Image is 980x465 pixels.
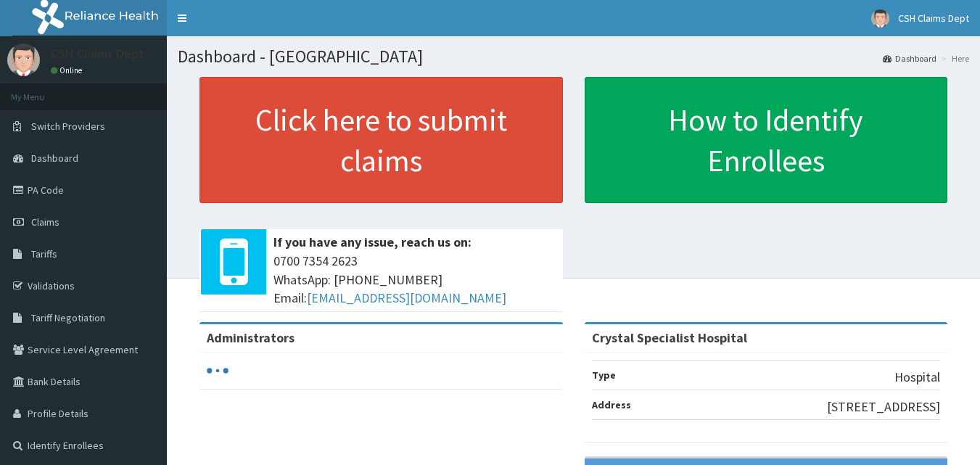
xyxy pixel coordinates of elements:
[307,289,506,306] a: [EMAIL_ADDRESS][DOMAIN_NAME]
[273,234,472,250] b: If you have any issue, reach us on:
[31,152,78,165] span: Dashboard
[31,120,105,133] span: Switch Providers
[199,77,563,203] a: Click here to submit claims
[207,360,228,382] svg: audio-loading
[871,9,889,28] img: User Image
[31,215,59,229] span: Claims
[592,329,747,346] strong: Crystal Specialist Hospital
[827,398,940,416] p: [STREET_ADDRESS]
[207,329,295,346] b: Administrators
[883,52,936,65] a: Dashboard
[51,65,86,75] a: Online
[585,77,948,203] a: How to Identify Enrollees
[31,311,105,324] span: Tariff Negotiation
[7,44,40,76] img: User Image
[31,247,57,260] span: Tariffs
[273,252,556,308] span: 0700 7354 2623 WhatsApp: [PHONE_NUMBER] Email:
[51,47,144,60] p: CSH Claims Dept
[592,398,631,411] b: Address
[178,47,969,66] h1: Dashboard - [GEOGRAPHIC_DATA]
[592,369,616,382] b: Type
[938,52,969,65] li: Here
[894,368,940,387] p: Hospital
[898,12,969,25] span: CSH Claims Dept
